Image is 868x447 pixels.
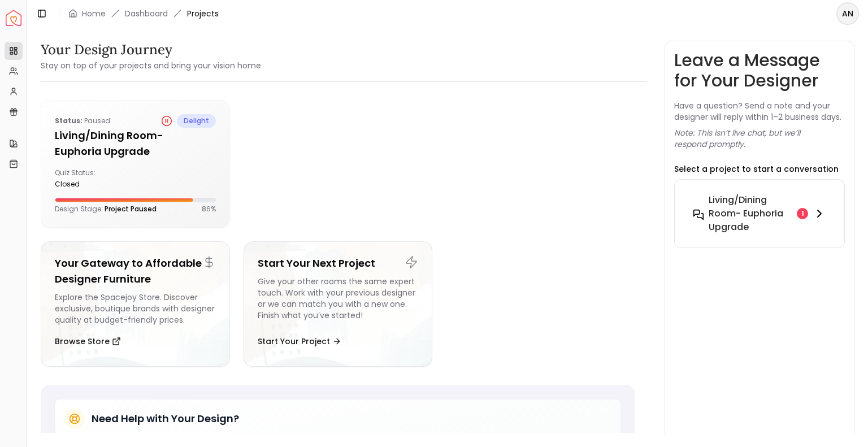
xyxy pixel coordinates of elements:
h5: Start Your Next Project [258,255,419,271]
div: Give your other rooms the same expert touch. Work with your previous designer or we can match you... [258,276,419,326]
small: Stay on top of your projects and bring your vision home [41,60,261,71]
a: Home [82,8,106,19]
p: Select a project to start a conversation [674,163,839,175]
span: Project Paused [105,204,157,214]
div: Explore the Spacejoy Store. Discover exclusive, boutique brands with designer quality at budget-f... [55,292,216,326]
span: AN [837,3,858,24]
button: Browse Store [55,330,121,353]
button: AN [836,2,859,25]
button: Start Your Project [258,330,341,353]
a: Dashboard [125,8,168,19]
a: Your Gateway to Affordable Designer FurnitureExplore the Spacejoy Store. Discover exclusive, bout... [41,241,230,367]
span: Projects [187,8,219,19]
p: Paused [55,114,110,128]
a: Start Your Next ProjectGive your other rooms the same expert touch. Work with your previous desig... [244,241,433,367]
nav: breadcrumb [68,8,219,19]
img: Spacejoy Logo [6,10,21,26]
h6: Living/Dining Room- Euphoria Upgrade [709,193,792,234]
p: 86 % [202,205,216,214]
span: delight [177,114,216,128]
a: Spacejoy [6,10,21,26]
div: 1 [797,208,808,219]
p: Have a question? Send a note and your designer will reply within 1–2 business days. [674,100,845,123]
h3: Leave a Message for Your Designer [674,50,845,91]
p: Note: This isn’t live chat, but we’ll respond promptly. [674,127,845,150]
div: Project Paused [161,115,172,127]
h5: Your Gateway to Affordable Designer Furniture [55,255,216,287]
div: closed [55,180,131,189]
p: Design Stage: [55,205,157,214]
h3: Your Design Journey [41,41,261,59]
button: Living/Dining Room- Euphoria Upgrade1 [684,189,835,238]
div: Quiz Status: [55,168,131,189]
b: Status: [55,116,83,125]
h5: Living/Dining Room- Euphoria Upgrade [55,128,216,159]
h5: Need Help with Your Design? [92,411,239,427]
